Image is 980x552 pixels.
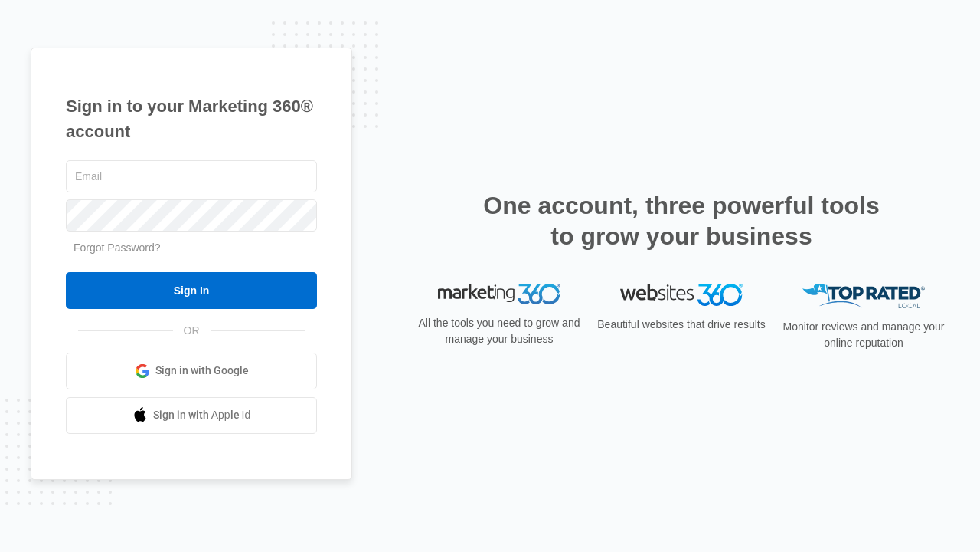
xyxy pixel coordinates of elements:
[438,284,560,305] img: Marketing 360
[620,284,743,306] img: Websites 360
[73,242,161,254] a: Forgot Password?
[66,397,317,434] a: Sign in with Apple Id
[479,190,884,251] h2: One account, three powerful tools to grow your business
[153,407,251,423] span: Sign in with Apple Id
[173,323,211,339] span: OR
[413,315,585,347] p: All the tools you need to grow and manage your business
[155,363,249,379] span: Sign in with Google
[66,272,317,309] input: Sign In
[596,317,767,333] p: Beautiful websites that drive results
[66,353,317,389] a: Sign in with Google
[778,319,949,351] p: Monitor reviews and manage your online reputation
[802,284,925,309] img: Top Rated Local
[66,160,317,192] input: Email
[66,94,317,144] h1: Sign in to your Marketing 360® account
